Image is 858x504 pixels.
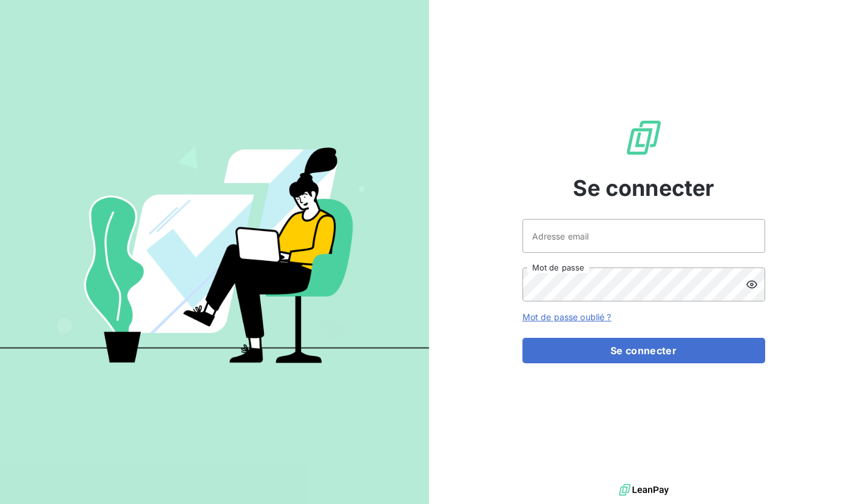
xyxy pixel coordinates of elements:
[522,312,612,322] a: Mot de passe oublié ?
[573,172,715,204] span: Se connecter
[624,118,663,157] img: Logo LeanPay
[619,481,669,499] img: logo
[522,338,765,363] button: Se connecter
[522,219,765,253] input: placeholder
